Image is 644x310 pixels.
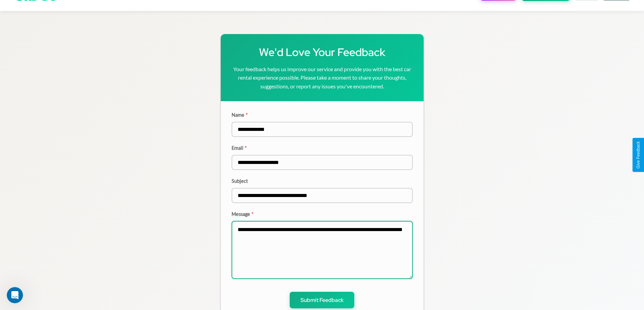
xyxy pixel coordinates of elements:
[232,145,413,151] label: Email
[232,112,413,118] label: Name
[232,211,413,217] label: Message
[232,178,413,184] label: Subject
[7,287,23,303] iframe: Intercom live chat
[232,65,413,91] p: Your feedback helps us improve our service and provide you with the best car rental experience po...
[290,292,354,308] button: Submit Feedback
[636,141,641,169] div: Give Feedback
[232,45,413,59] h1: We'd Love Your Feedback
